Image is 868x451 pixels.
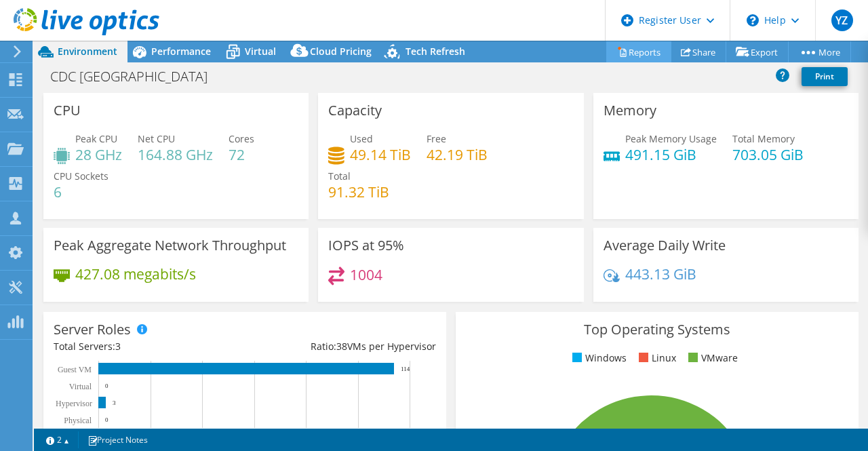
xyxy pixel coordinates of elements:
span: Performance [151,45,211,58]
h3: Capacity [328,103,382,118]
text: Virtual [69,382,92,391]
span: Total Memory [732,132,795,145]
span: Net CPU [138,132,175,145]
h3: Peak Aggregate Network Throughput [54,238,286,253]
h4: 6 [54,184,108,199]
span: Peak Memory Usage [625,132,717,145]
h4: 91.32 TiB [328,184,389,199]
h3: IOPS at 95% [328,238,404,253]
h4: 491.15 GiB [625,147,717,162]
h3: Top Operating Systems [466,322,848,337]
h4: 28 GHz [75,147,122,162]
h4: 49.14 TiB [350,147,411,162]
h1: CDC [GEOGRAPHIC_DATA] [44,69,229,84]
h4: 164.88 GHz [138,147,213,162]
span: Virtual [245,45,276,58]
h3: CPU [54,103,81,118]
a: Reports [606,41,671,62]
text: 3 [113,399,116,406]
text: Guest VM [58,365,92,374]
li: Windows [569,351,627,366]
div: Ratio: VMs per Hypervisor [245,339,436,354]
text: 114 [401,366,410,372]
span: YZ [831,9,853,31]
a: Project Notes [78,431,157,448]
a: Print [802,67,848,86]
text: 0 [105,383,108,389]
span: 3 [115,340,121,353]
span: Used [350,132,373,145]
div: Total Servers: [54,339,245,354]
text: Physical [64,416,92,425]
li: VMware [685,351,738,366]
span: Total [328,170,351,182]
a: Share [671,41,726,62]
span: 38 [336,340,347,353]
h4: 443.13 GiB [625,267,696,281]
h3: Average Daily Write [604,238,726,253]
text: 0 [105,416,108,423]
svg: \n [747,14,759,26]
text: Hypervisor [56,399,92,408]
h4: 703.05 GiB [732,147,804,162]
h4: 1004 [350,267,382,282]
span: Cloud Pricing [310,45,372,58]
h4: 427.08 megabits/s [75,267,196,281]
h3: Server Roles [54,322,131,337]
a: 2 [37,431,79,448]
span: Peak CPU [75,132,117,145]
span: Free [427,132,446,145]
a: Export [726,41,789,62]
li: Linux [635,351,676,366]
a: More [788,41,851,62]
span: CPU Sockets [54,170,108,182]
h4: 72 [229,147,254,162]
span: Tech Refresh [406,45,465,58]
h4: 42.19 TiB [427,147,488,162]
span: Environment [58,45,117,58]
span: Cores [229,132,254,145]
h3: Memory [604,103,656,118]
